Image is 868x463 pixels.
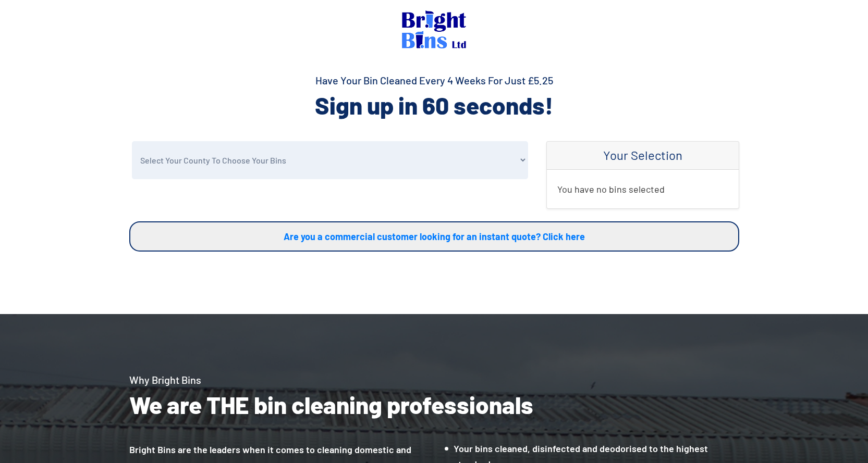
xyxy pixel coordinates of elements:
[557,180,728,198] p: You have no bins selected
[129,90,739,121] h2: Sign up in 60 seconds!
[129,372,739,387] h4: Why Bright Bins
[129,221,739,252] a: Are you a commercial customer looking for an instant quote? Click here
[129,389,739,420] h2: We are THE bin cleaning professionals
[557,148,728,163] h4: Your Selection
[129,73,739,87] h4: Have Your Bin Cleaned Every 4 Weeks For Just £5.25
